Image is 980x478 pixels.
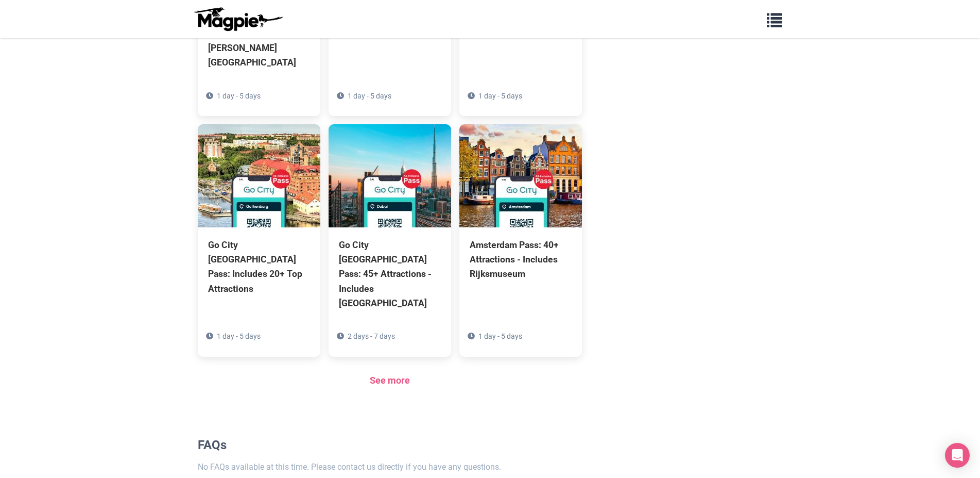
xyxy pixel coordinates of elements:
[470,238,572,281] div: Amsterdam Pass: 40+ Attractions - Includes Rijksmuseum
[198,438,582,453] h2: FAQs
[329,124,451,357] a: Go City [GEOGRAPHIC_DATA] Pass: 45+ Attractions - Includes [GEOGRAPHIC_DATA] 2 days - 7 days
[329,124,451,227] img: Go City Dubai Pass: 45+ Attractions - Includes Burj Khalifa
[192,7,284,31] img: logo-ab69f6fb50320c5b225c76a69d11143b.png
[459,124,582,327] a: Amsterdam Pass: 40+ Attractions - Includes Rijksmuseum 1 day - 5 days
[478,92,522,100] span: 1 day - 5 days
[478,332,522,340] span: 1 day - 5 days
[198,460,582,474] p: No FAQs available at this time. Please contact us directly if you have any questions.
[198,124,320,342] a: Go City [GEOGRAPHIC_DATA] Pass: Includes 20+ Top Attractions 1 day - 5 days
[348,332,395,340] span: 2 days - 7 days
[208,238,310,296] div: Go City [GEOGRAPHIC_DATA] Pass: Includes 20+ Top Attractions
[370,375,410,386] a: See more
[198,124,320,227] img: Go City Gothenburg Pass: Includes 20+ Top Attractions
[339,238,441,310] div: Go City [GEOGRAPHIC_DATA] Pass: 45+ Attractions - Includes [GEOGRAPHIC_DATA]
[459,124,582,227] img: Amsterdam Pass: 40+ Attractions - Includes Rijksmuseum
[348,92,391,100] span: 1 day - 5 days
[217,332,261,340] span: 1 day - 5 days
[217,92,261,100] span: 1 day - 5 days
[945,443,970,468] div: Open Intercom Messenger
